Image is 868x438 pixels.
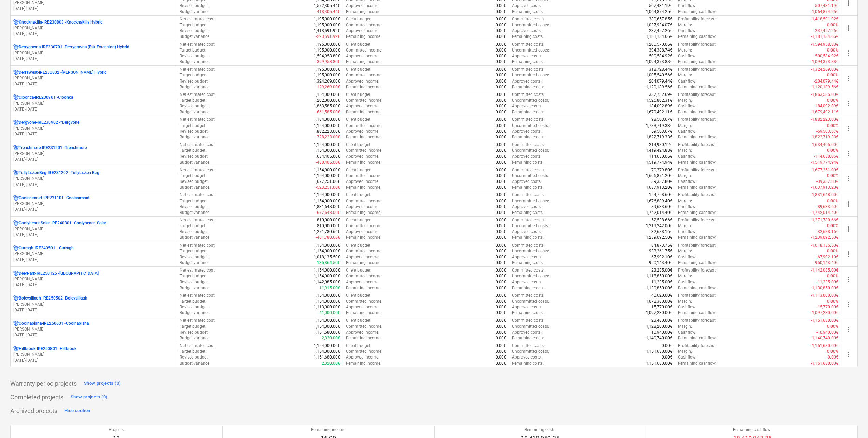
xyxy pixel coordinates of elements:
[651,117,672,122] p: 98,503.67€
[19,321,89,326] p: Coolnapisha-IRE250601 - Coolnapisha
[180,148,206,154] p: Target budget :
[346,9,381,15] p: Remaining income :
[646,109,672,115] p: 1,679,492.11€
[13,94,174,112] div: Cloonca-IRE230901 -Cloonca[PERSON_NAME][DATE]-[DATE]
[19,145,87,151] p: Trenchmore-IRE231201 - Trenchmore
[814,28,838,34] p: -237,457.26€
[512,72,549,78] p: Uncommitted costs :
[844,74,852,83] span: more_vert
[13,145,174,162] div: Trenchmore-IRE231201 -Trenchmore[PERSON_NAME][DATE]-[DATE]
[496,103,506,109] p: 0.00€
[13,257,174,263] p: [DATE] - [DATE]
[811,92,838,98] p: -1,863,585.00€
[649,28,672,34] p: 237,457.26€
[314,154,340,159] p: 1,634,405.00€
[13,307,174,313] p: [DATE] - [DATE]
[649,47,672,53] p: 394,388.74€
[512,47,549,53] p: Uncommitted costs :
[496,78,506,84] p: 0.00€
[13,6,174,12] p: [DATE] - [DATE]
[678,148,692,154] p: Margin :
[649,78,672,84] p: 204,079.44€
[496,123,506,129] p: 0.00€
[678,134,717,140] p: Remaining cashflow :
[496,67,506,72] p: 0.00€
[496,129,506,134] p: 0.00€
[63,406,92,417] button: Hide section
[13,332,174,338] p: [DATE] - [DATE]
[496,84,506,90] p: 0.00€
[314,92,340,98] p: 1,154,000.00€
[180,42,216,47] p: Net estimated cost :
[314,3,340,9] p: 1,572,305.44€
[13,176,174,181] p: [PERSON_NAME]
[512,154,542,159] p: Approved costs :
[496,16,506,22] p: 0.00€
[180,78,209,84] p: Revised budget :
[811,67,838,72] p: -1,324,269.00€
[13,271,174,288] div: DeerPark-IRE250125 -[GEOGRAPHIC_DATA][PERSON_NAME][DATE]-[DATE]
[512,59,544,65] p: Remaining costs :
[180,59,210,65] p: Budget variance :
[678,129,696,134] p: Cashflow :
[19,70,107,75] p: DerraWest-IRE230802 - [PERSON_NAME] Hybrid
[512,34,544,40] p: Remaining costs :
[496,109,506,115] p: 0.00€
[180,103,209,109] p: Revised budget :
[512,98,549,103] p: Uncommitted costs :
[180,16,216,22] p: Net estimated cost :
[316,109,340,115] p: -661,585.00€
[13,226,174,232] p: [PERSON_NAME]
[678,109,717,115] p: Remaining cashflow :
[346,154,379,159] p: Approved income :
[180,117,216,122] p: Net estimated cost :
[496,148,506,154] p: 0.00€
[346,67,371,72] p: Client budget :
[646,22,672,28] p: 1,037,934.07€
[13,357,174,363] p: [DATE] - [DATE]
[496,28,506,34] p: 0.00€
[811,42,838,47] p: -1,594,958.80€
[649,3,672,9] p: 507,431.19€
[13,201,174,207] p: [PERSON_NAME]
[496,53,506,59] p: 0.00€
[651,129,672,134] p: 59,503.67€
[180,123,206,129] p: Target budget :
[678,98,692,103] p: Margin :
[314,67,340,72] p: 1,195,000.00€
[844,300,852,308] span: more_vert
[496,42,506,47] p: 0.00€
[19,346,76,352] p: Hillbrook-IRE250801 - Hillbrook
[13,295,174,313] div: Boleysillagh-IRE250502 -Boleysillagh[PERSON_NAME][DATE]-[DATE]
[19,94,73,100] p: Cloonca-IRE230901 - Cloonca
[180,22,206,28] p: Target budget :
[180,72,206,78] p: Target budget :
[314,72,340,78] p: 1,195,000.00€
[13,19,174,37] div: Knocknakilla-IRE230803 -Knocknakilla Hybrid[PERSON_NAME][DATE]-[DATE]
[646,59,672,65] p: 1,094,373.88€
[844,250,852,258] span: more_vert
[496,72,506,78] p: 0.00€
[827,148,838,154] p: 0.00%
[512,9,544,15] p: Remaining costs :
[13,232,174,238] p: [DATE] - [DATE]
[649,92,672,98] p: 337,782.69€
[346,42,371,47] p: Client budget :
[180,3,209,9] p: Revised budget :
[19,245,74,251] p: Curragh-IRE240501- - Curragh
[19,195,89,201] p: Coolanimoid-IRE231101 - Coolanimoid
[512,22,549,28] p: Uncommitted costs :
[13,207,174,213] p: [DATE] - [DATE]
[811,16,838,22] p: -1,418,591.92€
[84,380,121,388] div: Show projects (0)
[13,94,19,100] div: Project has multi currencies enabled
[814,3,838,9] p: -507,431.19€
[316,134,340,140] p: -728,223.00€
[346,129,379,134] p: Approved income :
[13,321,19,326] div: Project has multi currencies enabled
[13,70,19,75] div: Project has multi currencies enabled
[180,142,216,148] p: Net estimated cost :
[180,109,210,115] p: Budget variance :
[19,44,129,50] p: Derrygowna-IRE230701 - Derrygowna (Esk Extension) Hybrid
[314,47,340,53] p: 1,195,000.00€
